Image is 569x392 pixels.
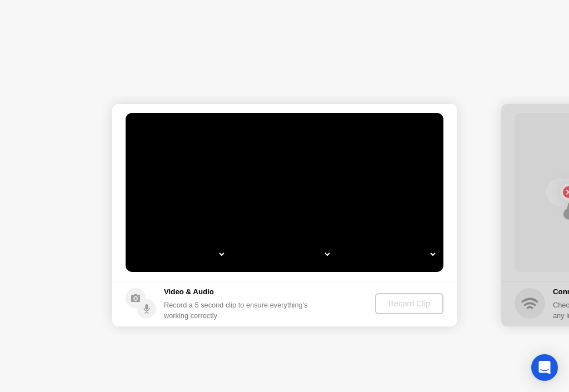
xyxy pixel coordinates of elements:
select: Available speakers [237,243,332,265]
h5: Video & Audio [164,286,312,297]
select: Available cameras [131,243,226,265]
div: Record Clip [380,299,439,308]
div: Record a 5 second clip to ensure everything’s working correctly [164,300,312,321]
select: Available microphones [342,243,437,265]
button: Record Clip [375,293,443,314]
div: Open Intercom Messenger [531,354,558,381]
